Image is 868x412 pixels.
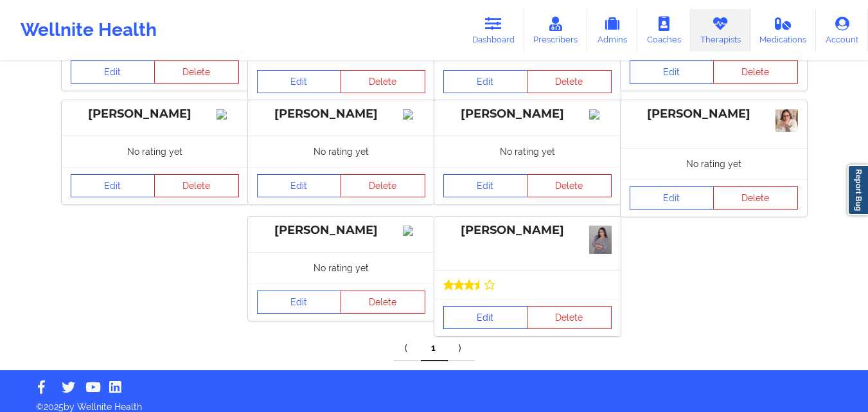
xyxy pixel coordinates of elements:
[443,223,612,238] div: [PERSON_NAME]
[713,60,798,84] button: Delete
[443,174,528,197] a: Edit
[62,136,248,167] div: No rating yet
[630,107,798,121] div: [PERSON_NAME]
[637,9,691,51] a: Coaches
[341,174,425,197] button: Delete
[630,186,714,210] a: Edit
[621,148,807,179] div: No rating yet
[750,9,817,51] a: Medications
[630,60,714,84] a: Edit
[154,174,239,197] button: Delete
[257,291,342,314] a: Edit
[443,70,528,93] a: Edit
[421,336,448,361] a: 1
[257,174,342,197] a: Edit
[448,336,475,361] a: Next item
[341,70,425,93] button: Delete
[443,107,612,121] div: [PERSON_NAME]
[527,174,612,197] button: Delete
[154,60,239,84] button: Delete
[71,174,155,197] a: Edit
[257,223,425,238] div: [PERSON_NAME]
[403,226,425,236] img: Image%2Fplaceholer-image.png
[589,109,612,120] img: Image%2Fplaceholer-image.png
[713,186,798,210] button: Delete
[589,226,612,254] img: 7f10d111-2928-442b-b510-4faa29553a43_e01d2151-eafc-4a6d-b1c3-7dfea579f7814d362132-5172-492e-a776-...
[248,136,434,167] div: No rating yet
[587,9,637,51] a: Admins
[257,107,425,121] div: [PERSON_NAME]
[816,9,868,51] a: Account
[394,336,421,361] a: Previous item
[394,336,475,361] div: Pagination Navigation
[341,291,425,314] button: Delete
[403,109,425,120] img: Image%2Fplaceholer-image.png
[434,136,621,167] div: No rating yet
[71,107,239,121] div: [PERSON_NAME]
[71,60,155,84] a: Edit
[524,9,588,51] a: Prescribers
[775,109,798,132] img: 4dc2220a-cb2e-4ece-8ed1-1924844994ecfoto_anaissa.jpeg
[691,9,750,51] a: Therapists
[527,70,612,93] button: Delete
[463,9,524,51] a: Dashboard
[248,252,434,283] div: No rating yet
[257,70,342,93] a: Edit
[217,109,239,120] img: Image%2Fplaceholer-image.png
[443,306,528,329] a: Edit
[527,306,612,329] button: Delete
[847,165,868,215] a: Report Bug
